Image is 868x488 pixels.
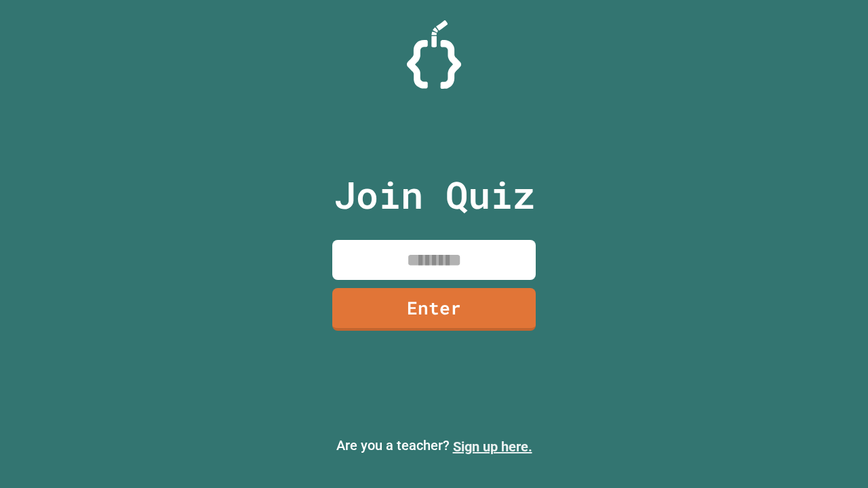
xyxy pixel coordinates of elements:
a: Sign up here. [453,439,532,455]
p: Join Quiz [334,167,535,223]
img: Logo.svg [407,20,461,89]
iframe: chat widget [811,434,854,474]
p: Are you a teacher? [11,435,857,457]
a: Enter [332,288,536,331]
